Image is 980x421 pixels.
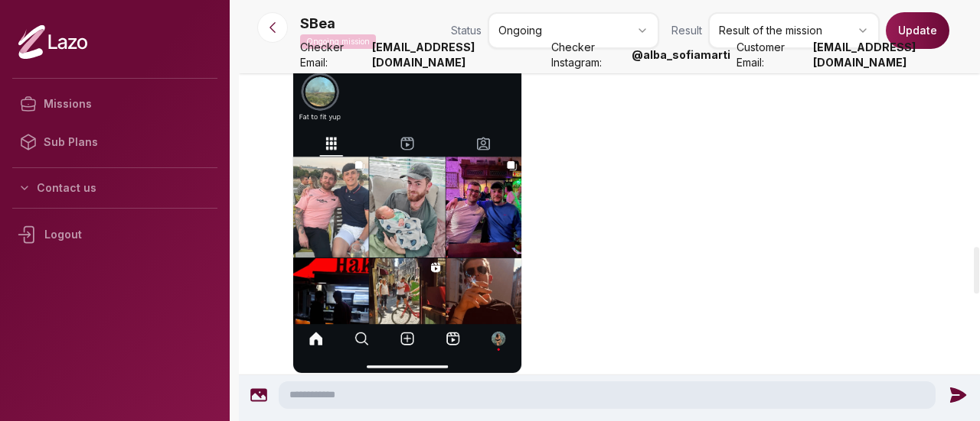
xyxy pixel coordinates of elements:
[886,12,949,49] button: Update
[300,13,335,34] p: SBea
[737,40,806,70] span: Customer Email:
[671,23,702,38] span: Result
[551,40,626,70] span: Checker Instagram:
[372,40,545,70] strong: [EMAIL_ADDRESS][DOMAIN_NAME]
[12,174,217,202] button: Contact us
[12,85,217,123] a: Missions
[451,23,482,38] span: Status
[300,40,366,70] span: Checker Email:
[300,34,376,49] p: Ongoing mission
[12,215,217,254] div: Logout
[632,47,730,63] strong: @ alba_sofiamarti
[12,123,217,161] a: Sub Plans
